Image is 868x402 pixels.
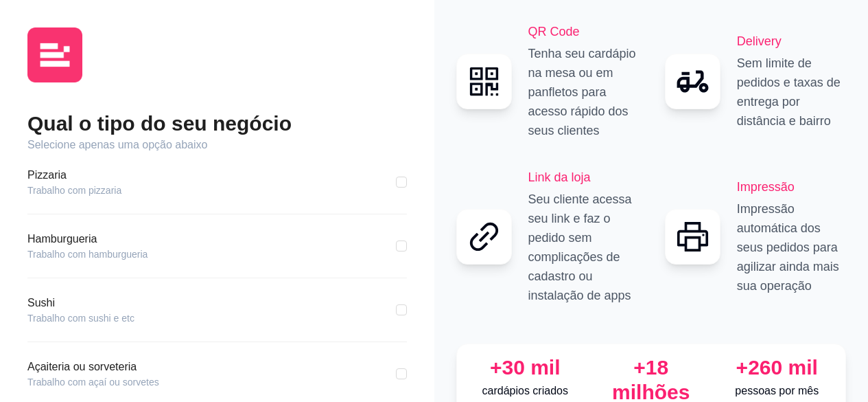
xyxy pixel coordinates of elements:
div: +260 mil [720,355,835,380]
h2: Qual o tipo do seu negócio [27,111,407,137]
article: Selecione apenas uma opção abaixo [27,137,407,153]
h2: Delivery [737,32,846,51]
article: Trabalho com pizzaria [27,183,121,197]
p: Impressão automática dos seus pedidos para agilizar ainda mais sua operação [737,199,846,295]
h2: Impressão [737,177,846,197]
article: Açaiteria ou sorveteria [27,359,159,375]
div: +30 mil [468,355,583,380]
p: Seu cliente acessa seu link e faz o pedido sem complicações de cadastro ou instalação de apps [528,190,637,305]
article: Trabalho com açaí ou sorvetes [27,375,159,389]
h2: QR Code [528,22,637,41]
article: Sushi [27,295,134,311]
article: Pizzaria [27,167,121,183]
p: pessoas por mês [720,383,835,399]
article: Hamburgueria [27,231,148,247]
p: Tenha seu cardápio na mesa ou em panfletos para acesso rápido dos seus clientes [528,44,637,140]
article: Trabalho com hamburgueria [27,247,148,261]
p: Sem limite de pedidos e taxas de entrega por distância e bairro [737,54,846,131]
p: cardápios criados [468,383,583,399]
article: Trabalho com sushi e etc [27,311,134,325]
h2: Link da loja [528,168,637,187]
img: logo [27,27,82,82]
